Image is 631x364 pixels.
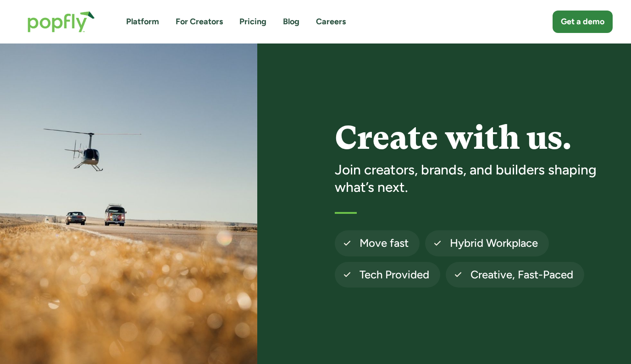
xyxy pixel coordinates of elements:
[316,16,346,27] a: Careers
[470,267,573,282] h4: Creative, Fast-Paced
[239,16,266,27] a: Pricing
[450,236,538,250] h4: Hybrid Workplace
[176,16,223,27] a: For Creators
[335,120,612,156] h1: Create with us.
[553,11,613,33] a: Get a demo
[360,267,429,282] h4: Tech Provided
[335,161,612,196] h3: Join creators, brands, and builders shaping what’s next.
[360,236,409,250] h4: Move fast
[126,16,159,27] a: Platform
[561,16,604,27] div: Get a demo
[283,16,299,27] a: Blog
[18,2,104,42] a: home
